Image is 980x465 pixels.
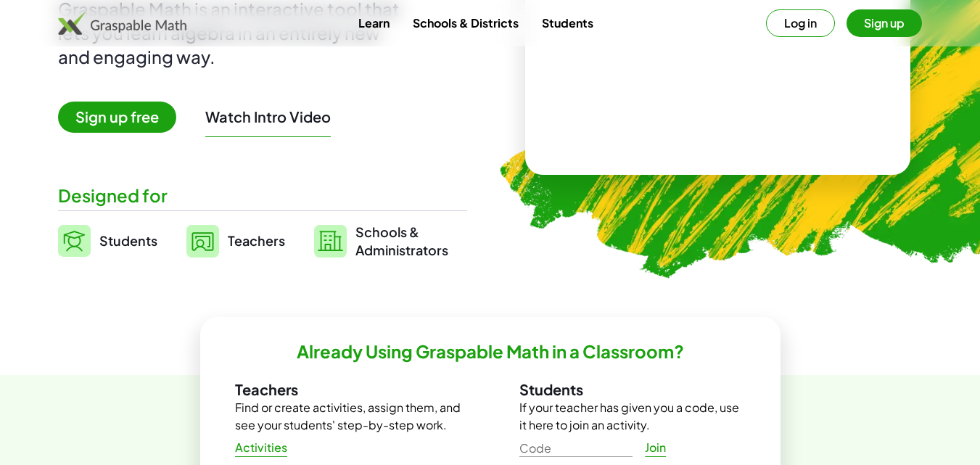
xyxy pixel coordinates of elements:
img: svg%3e [58,225,91,257]
a: Schools & Districts [401,9,530,36]
h3: Students [519,380,746,399]
span: Sign up free [58,102,176,133]
h2: Already Using Graspable Math in a Classroom? [297,340,684,363]
span: Students [99,232,157,249]
a: Students [530,9,605,36]
a: Join [633,435,679,461]
span: Schools & Administrators [355,223,448,259]
a: Students [58,223,157,259]
button: Log in [766,9,835,37]
button: Watch Intro Video [205,107,331,126]
span: Join [645,440,667,456]
a: Activities [223,435,300,461]
p: If your teacher has given you a code, use it here to join an activity. [519,399,746,434]
span: Teachers [228,232,285,249]
a: Learn [347,9,401,36]
h3: Teachers [235,380,461,399]
p: Find or create activities, assign them, and see your students' step-by-step work. [235,399,461,434]
a: Teachers [186,223,285,259]
div: Designed for [58,184,467,207]
img: svg%3e [314,225,347,258]
a: Schools &Administrators [314,223,448,259]
video: What is this? This is dynamic math notation. Dynamic math notation plays a central role in how Gr... [609,7,826,115]
span: Activities [235,440,288,456]
img: svg%3e [186,225,219,258]
button: Sign up [847,9,922,37]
